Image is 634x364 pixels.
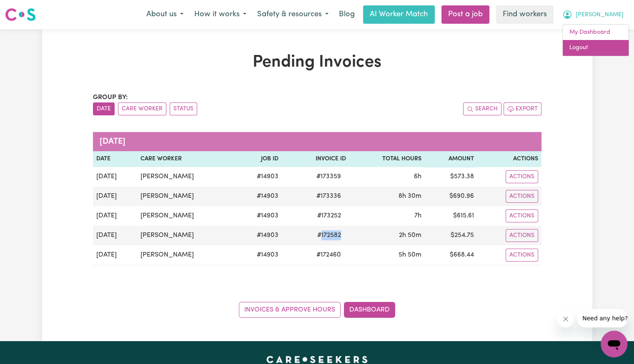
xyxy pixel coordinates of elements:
[312,211,346,221] span: # 173252
[506,209,538,222] button: Actions
[424,167,477,187] td: $ 573.38
[506,229,538,242] button: Actions
[236,167,282,187] td: # 14903
[506,190,538,203] button: Actions
[137,167,236,187] td: [PERSON_NAME]
[441,5,489,24] a: Post a job
[311,250,346,260] span: # 172460
[463,102,501,115] button: Search
[504,102,541,115] button: Export
[424,245,477,265] td: $ 668.44
[414,212,421,219] span: 7 hours
[424,151,477,167] th: Amount
[344,302,395,318] a: Dashboard
[93,52,541,72] h1: Pending Invoices
[93,206,137,226] td: [DATE]
[266,356,368,363] a: Careseekers home page
[93,151,137,167] th: Date
[236,151,282,167] th: Job ID
[477,151,541,167] th: Actions
[282,151,349,167] th: Invoice ID
[137,206,236,226] td: [PERSON_NAME]
[312,230,346,240] span: # 172582
[236,245,282,265] td: # 14903
[413,173,421,180] span: 6 hours
[141,6,189,23] button: About us
[236,226,282,245] td: # 14903
[349,151,424,167] th: Total Hours
[562,24,629,56] div: My Account
[563,25,629,40] a: My Dashboard
[137,187,236,206] td: [PERSON_NAME]
[398,232,421,239] span: 2 hours 50 minutes
[5,7,36,22] img: Careseekers logo
[311,191,346,201] span: # 173336
[252,6,334,23] button: Safety & resources
[557,311,574,327] iframe: Close message
[189,6,252,23] button: How it works
[424,206,477,226] td: $ 615.61
[170,102,197,115] button: sort invoices by paid status
[93,226,137,245] td: [DATE]
[424,187,477,206] td: $ 690.96
[577,309,627,327] iframe: Message from company
[557,6,629,23] button: My Account
[93,132,541,151] caption: [DATE]
[398,252,421,258] span: 5 hours 50 minutes
[5,6,50,12] span: Need any help?
[93,102,115,115] button: sort invoices by date
[236,206,282,226] td: # 14903
[424,226,477,245] td: $ 254.75
[93,94,128,101] span: Group by:
[496,5,554,24] a: Find workers
[239,302,341,318] a: Invoices & Approve Hours
[601,331,627,357] iframe: Button to launch messaging window
[137,245,236,265] td: [PERSON_NAME]
[398,193,421,199] span: 8 hours 30 minutes
[311,172,346,182] span: # 173359
[137,151,236,167] th: Care Worker
[506,249,538,262] button: Actions
[118,102,166,115] button: sort invoices by care worker
[334,5,360,24] a: Blog
[5,5,36,24] a: Careseekers logo
[93,187,137,206] td: [DATE]
[563,40,629,56] a: Logout
[93,167,137,187] td: [DATE]
[236,187,282,206] td: # 14903
[576,10,624,20] span: [PERSON_NAME]
[137,226,236,245] td: [PERSON_NAME]
[506,170,538,183] button: Actions
[93,245,137,265] td: [DATE]
[363,5,435,24] a: AI Worker Match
